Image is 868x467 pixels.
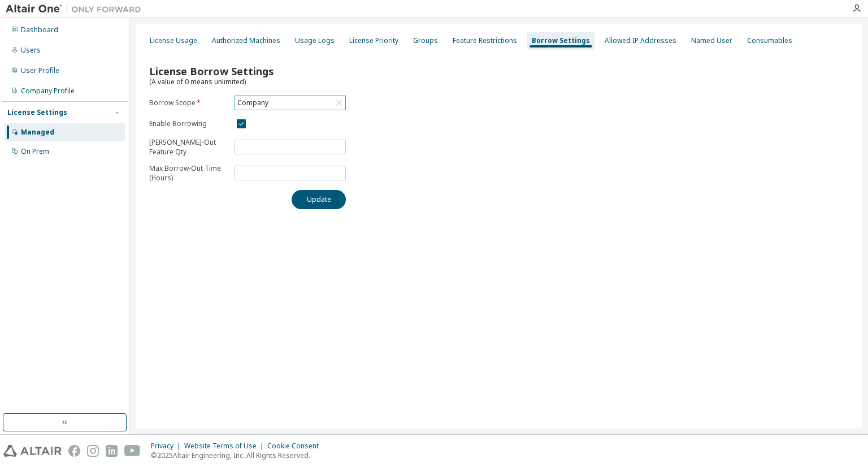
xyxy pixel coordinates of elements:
[21,66,59,75] div: User Profile
[212,36,280,45] div: Authorized Machines
[295,36,335,45] div: Usage Logs
[236,97,270,109] div: Company
[747,36,792,45] div: Consumables
[150,36,197,45] div: License Usage
[21,128,54,137] div: Managed
[151,442,184,451] div: Privacy
[21,87,75,96] div: Company Profile
[413,36,438,45] div: Groups
[149,137,228,157] p: [PERSON_NAME]-Out Feature Qty
[184,442,267,451] div: Website Terms of Use
[349,36,398,45] div: License Priority
[21,25,58,34] div: Dashboard
[149,98,228,107] label: Borrow Scope
[149,119,228,128] label: Enable Borrowing
[151,451,325,460] p: © 2025 Altair Engineering, Inc. All Rights Reserved.
[87,445,99,457] img: instagram.svg
[6,3,147,15] img: Altair One
[292,190,346,209] button: Update
[453,36,517,45] div: Feature Restrictions
[149,77,246,87] span: (A value of 0 means unlimited)
[235,96,345,110] div: Company
[149,163,228,183] p: Max Borrow-Out Time (Hours)
[3,445,62,457] img: altair_logo.svg
[106,445,118,457] img: linkedin.svg
[21,46,41,55] div: Users
[532,36,590,45] div: Borrow Settings
[691,36,732,45] div: Named User
[68,445,80,457] img: facebook.svg
[124,445,141,457] img: youtube.svg
[149,64,274,78] span: License Borrow Settings
[21,147,49,156] div: On Prem
[7,108,67,117] div: License Settings
[267,442,325,451] div: Cookie Consent
[605,36,676,45] div: Allowed IP Addresses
